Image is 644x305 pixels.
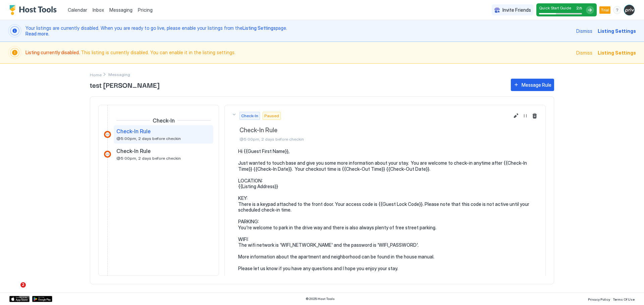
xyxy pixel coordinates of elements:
[116,148,151,154] span: Check-In Rule
[116,136,181,141] span: @5:00pm, 2 days before checkin
[116,156,181,161] span: @5:00pm, 2 days before checkin
[25,31,49,36] a: Read more.
[109,6,132,13] a: Messaging
[613,6,621,14] div: menu
[306,297,335,301] span: © 2025 Host Tools
[9,5,60,15] a: Host Tools Logo
[243,25,276,31] a: Listing Settings
[7,282,23,298] iframe: Intercom live chat
[225,148,545,278] section: Check-InPausedCheck-In Rule@5:00pm, 2 days before checkinEdit message ruleResume Message RuleDele...
[511,79,554,91] button: Message Rule
[116,128,151,135] span: Check-In Rule
[502,7,531,13] span: Invite Friends
[576,5,579,10] span: 2
[93,6,104,13] a: Inbox
[613,295,635,302] a: Terms Of Use
[239,137,509,142] span: @5:00pm, 2 days before checkin
[598,49,636,56] div: Listing Settings
[576,27,592,34] div: Dismiss
[239,127,509,134] span: Check-In Rule
[90,80,504,90] span: test [PERSON_NAME]
[579,6,582,10] span: / 5
[90,72,102,77] span: Home
[93,7,104,13] span: Inbox
[25,50,81,55] span: Listing currently disabled.
[238,148,539,272] pre: Hi {{Guest First Name}}, Just wanted to touch base and give you some more information about your ...
[521,112,529,120] button: Resume Message Rule
[588,295,610,302] a: Privacy Policy
[264,113,279,119] span: Paused
[601,7,609,13] span: Trial
[108,72,130,77] span: Breadcrumb
[531,112,539,120] button: Delete message rule
[512,112,520,120] button: Edit message rule
[576,49,592,56] div: Dismiss
[90,71,102,78] a: Home
[90,71,102,78] div: Breadcrumb
[9,296,30,302] a: App Store
[225,105,545,149] button: Check-InPausedCheck-In Rule@5:00pm, 2 days before checkinEdit message ruleResume Message RuleDele...
[68,7,87,13] span: Calendar
[153,117,175,124] span: Check-In
[32,296,52,302] a: Google Play Store
[588,297,610,301] span: Privacy Policy
[522,81,551,88] div: Message Rule
[109,7,132,13] span: Messaging
[539,5,571,10] span: Quick Start Guide
[25,50,572,56] span: This listing is currently disabled. You can enable it in the listing settings.
[598,27,636,34] div: Listing Settings
[20,282,26,288] span: 2
[138,7,153,13] span: Pricing
[25,25,572,37] span: Your listings are currently disabled. When you are ready to go live, please enable your listings ...
[624,5,635,15] div: User profile
[68,6,87,13] a: Calendar
[613,297,635,301] span: Terms Of Use
[241,113,258,119] span: Check-In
